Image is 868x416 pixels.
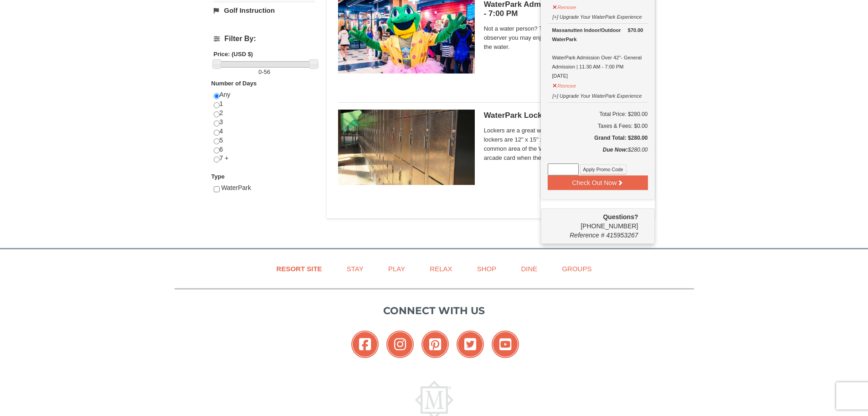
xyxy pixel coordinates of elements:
[418,258,463,279] a: Relax
[552,89,642,100] button: [+] Upgrade Your WaterPark Experience
[552,26,643,80] div: WaterPark Admission Over 42"- General Admission | 11:30 AM - 7:00 PM [DATE]
[214,90,315,172] div: Any 1 2 3 4 5 6 7 +
[552,10,642,21] button: [+] Upgrade Your WaterPark Experience
[603,213,638,221] strong: Questions?
[484,111,643,120] h5: WaterPark Locker Rental
[221,184,251,191] span: WaterPark
[264,68,270,75] span: 56
[548,110,648,119] h6: Total Price: $280.00
[214,35,315,43] h4: Filter By:
[338,110,475,184] img: 6619917-1005-d92ad057.png
[466,258,508,279] a: Shop
[548,212,638,230] span: [PHONE_NUMBER]
[548,121,648,131] div: Taxes & Fees: $0.00
[552,26,643,44] div: Massanutten Indoor/Outdoor WaterPark
[628,26,643,35] strong: $70.00
[570,232,604,239] span: Reference #
[214,2,315,19] a: Golf Instruction
[606,232,638,239] span: 415953267
[552,79,577,90] button: Remove
[484,126,643,163] span: Lockers are a great way to keep your valuables safe. The lockers are 12" x 15" x 18" in size and ...
[580,164,627,174] button: Apply Promo Code
[214,51,253,58] strong: Price: (USD $)
[175,303,694,318] p: Connect with us
[265,258,334,279] a: Resort Site
[548,133,648,142] h5: Grand Total: $280.00
[603,147,628,153] strong: Due Now:
[258,68,262,75] span: 0
[211,80,257,87] strong: Number of Days
[335,258,375,279] a: Stay
[377,258,416,279] a: Play
[484,24,643,52] span: Not a water person? Then this ticket is just for you. As an observer you may enjoy the WaterPark ...
[509,258,549,279] a: Dine
[211,173,225,180] strong: Type
[548,145,648,163] div: $280.00
[550,258,603,279] a: Groups
[214,68,315,77] label: -
[548,175,648,190] button: Check Out Now
[552,0,577,12] button: Remove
